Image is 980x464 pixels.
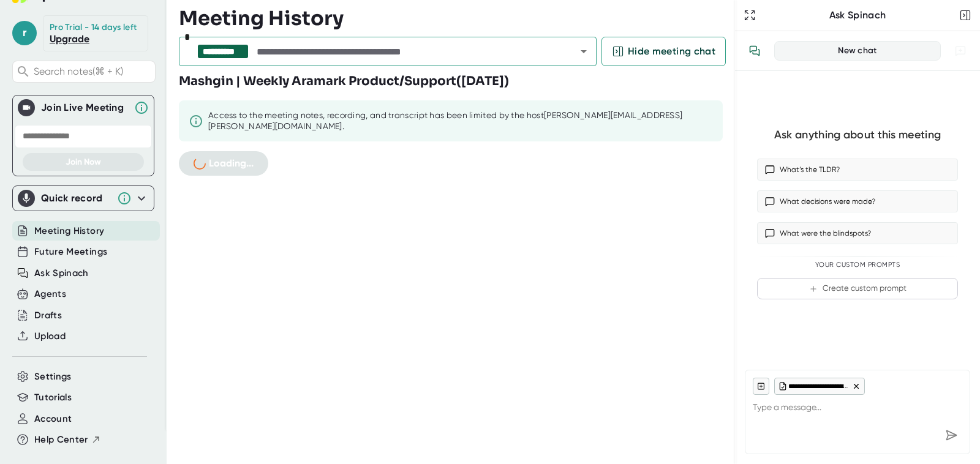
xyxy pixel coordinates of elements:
span: Join Now [66,157,101,167]
div: New chat [782,45,933,56]
button: Join Now [23,153,144,171]
button: Loading... [179,151,268,176]
button: Tutorials [34,391,72,405]
button: What decisions were made? [757,190,958,212]
button: Settings [34,370,72,384]
button: Account [34,412,72,426]
button: Upload [34,329,66,343]
button: Drafts [34,309,62,323]
div: Quick record [41,192,111,204]
button: Meeting History [34,224,104,238]
a: Upgrade [50,33,89,45]
span: Hide meeting chat [628,44,715,59]
div: Your Custom Prompts [757,261,958,269]
div: Pro Trial - 14 days left [50,22,137,33]
button: Future Meetings [34,245,107,259]
button: Ask Spinach [34,266,89,280]
img: Join Live Meeting [20,102,32,114]
span: r [12,21,37,45]
button: Hide meeting chat [601,37,726,66]
button: Help Center [34,433,101,447]
button: Expand to Ask Spinach page [741,7,758,24]
button: Create custom prompt [757,278,958,299]
button: View conversation history [742,39,767,63]
div: Ask anything about this meeting [774,128,941,142]
div: Join Live Meeting [41,102,128,114]
button: What were the blindspots? [757,222,958,244]
button: Close conversation sidebar [957,7,974,24]
div: Join Live MeetingJoin Live Meeting [18,95,149,120]
span: Loading... [194,157,254,169]
button: Open [575,43,592,60]
h3: Mashgin | Weekly Aramark Product/Support ( [DATE] ) [179,72,509,91]
button: What’s the TLDR? [757,159,958,181]
div: Send message [940,424,962,446]
span: Search notes (⌘ + K) [34,65,152,77]
span: Help Center [34,433,88,447]
div: Access to the meeting notes, recording, and transcript has been limited by the host [PERSON_NAME]... [208,110,713,132]
div: Quick record [18,186,149,211]
div: Ask Spinach [758,9,957,21]
h3: Meeting History [179,7,344,30]
button: Agents [34,287,66,301]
